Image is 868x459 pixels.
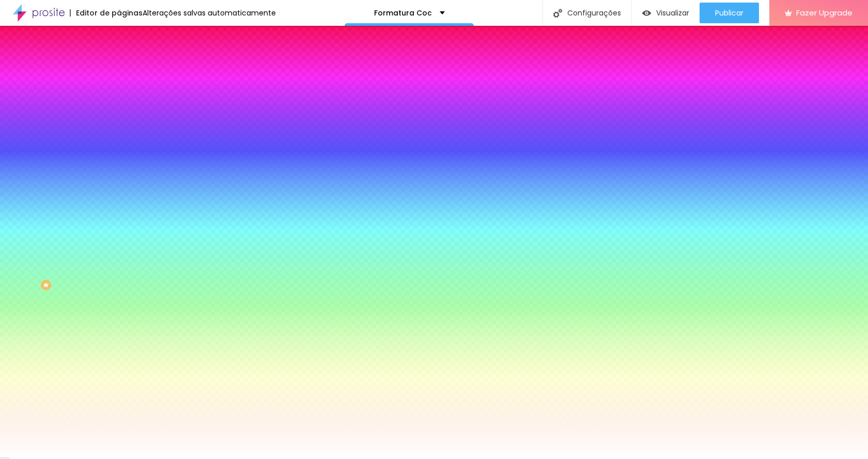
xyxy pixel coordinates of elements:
button: Visualizar [632,3,700,23]
p: Formatura Coc [374,9,432,17]
div: Editor de páginas [70,9,143,17]
button: Publicar [700,3,759,23]
img: Icone [553,9,562,18]
div: Alterações salvas automaticamente [143,9,276,17]
span: Visualizar [656,9,689,17]
img: view-1.svg [642,9,651,18]
span: Publicar [715,9,743,17]
span: Fazer Upgrade [796,8,853,17]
